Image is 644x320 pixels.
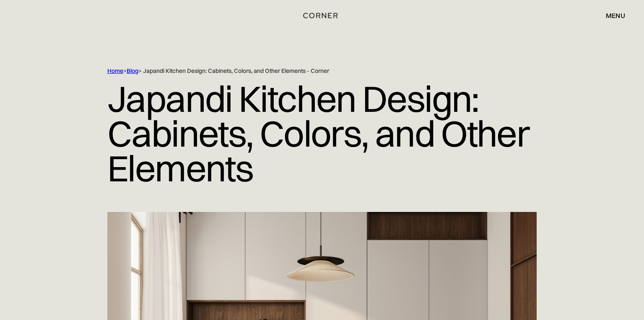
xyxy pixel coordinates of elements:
h1: Japandi Kitchen Design: Cabinets, Colors, and Other Elements [107,75,537,192]
a: Home [107,67,123,75]
div: menu [597,8,625,23]
a: home [298,10,346,21]
a: Blog [127,67,138,75]
div: > > Japandi Kitchen Design: Cabinets, Colors, and Other Elements - Corner [107,67,501,75]
div: menu [606,12,625,19]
